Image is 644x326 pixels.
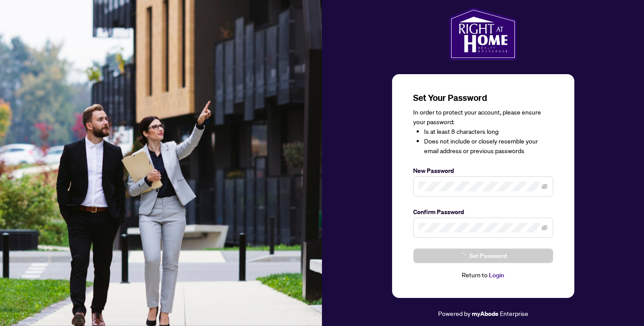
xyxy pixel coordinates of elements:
[413,92,553,104] h3: Set Your Password
[413,166,553,176] label: New Password
[413,207,553,217] label: Confirm Password
[413,248,553,263] button: Set Password
[449,7,517,60] img: ma-logo
[489,271,504,279] a: Login
[472,309,499,319] a: myAbode
[541,183,548,190] span: eye-invisible
[424,127,553,136] li: Is at least 8 characters long
[413,107,553,156] div: In order to protect your account, please ensure your password:
[413,270,553,280] div: Return to
[500,309,528,317] span: Enterprise
[438,309,471,317] span: Powered by
[541,225,548,231] span: eye-invisible
[424,136,553,156] li: Does not include or closely resemble your email address or previous passwords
